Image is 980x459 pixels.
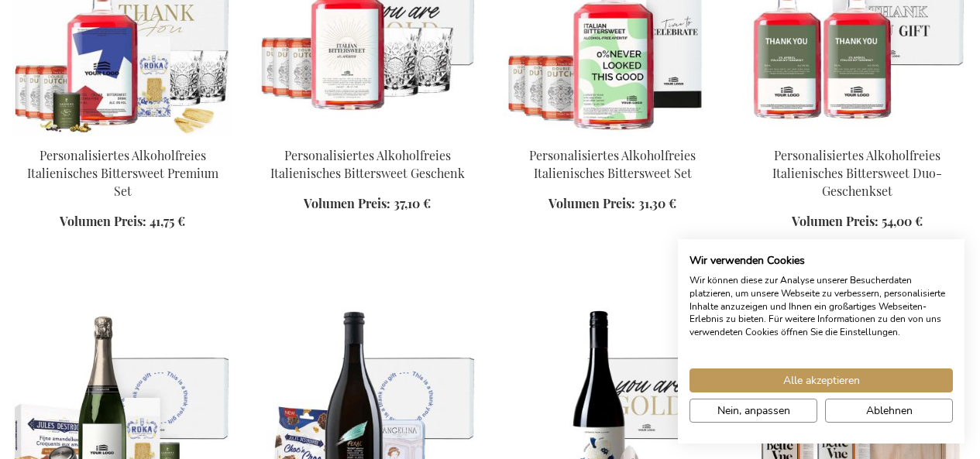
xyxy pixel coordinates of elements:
span: Volumen Preis: [548,195,635,211]
span: 41,75 € [150,213,185,229]
a: Volumen Preis: 54,00 € [792,213,923,231]
span: 54,00 € [882,213,923,229]
span: 31,30 € [638,195,676,211]
a: Volumen Preis: 37,10 € [304,195,431,213]
button: Alle verweigern cookies [825,399,953,423]
span: Ablehnen [866,402,913,419]
p: Wir können diese zur Analyse unserer Besucherdaten platzieren, um unsere Webseite zu verbessern, ... [689,274,953,339]
a: Volumen Preis: 41,75 € [60,213,185,231]
span: Volumen Preis: [304,195,390,211]
a: Personalisiertes Alkoholfreies Italienisches Bittersweet Duo-Geschenkset [772,147,942,199]
span: Alle akzeptieren [783,372,860,389]
button: cookie Einstellungen anpassen [689,399,817,423]
a: Personalised Non-Alcoholic Italian Bittersweet Set Personalisiertes Alkoholfreies Italienisches B... [503,128,723,142]
button: Akzeptieren Sie alle cookies [689,368,953,392]
span: Nein, anpassen [717,402,790,419]
a: Personalised Non-Alcoholic Italian Bittersweet Gift Personalisiertes Alkoholfreies Italienisches ... [257,128,477,142]
a: Personalisiertes Alkoholfreies Italienisches Bittersweet Geschenk [270,147,465,181]
a: Personalisiertes Alkoholfreies Italienisches Bittersweet Set [529,147,696,181]
span: Volumen Preis: [60,213,146,229]
h2: Wir verwenden Cookies [689,254,953,268]
a: Volumen Preis: 31,30 € [548,195,676,213]
a: Personalised Non-Alcoholic Italian Bittersweet Duo Gift Set Personalisiertes Alkoholfreies Italie... [748,128,968,142]
a: Personalisiertes Alkoholfreies Italienisches Bittersweet Premium Set [27,147,218,199]
span: 37,10 € [394,195,431,211]
a: Personalised Non-Alcoholic Italian Bittersweet Premium Set Personalisiertes Alkoholfreies Italien... [12,128,232,142]
span: Volumen Preis: [792,213,879,229]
